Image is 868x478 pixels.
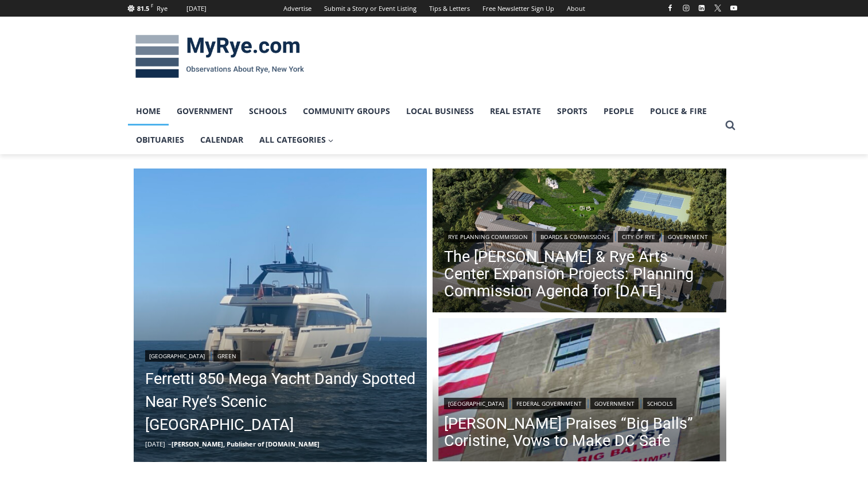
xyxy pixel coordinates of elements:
[128,27,312,87] img: MyRye.com
[444,415,715,449] a: [PERSON_NAME] Praises “Big Balls” Coristine, Vows to Make DC Safe
[169,97,241,126] a: Government
[259,134,334,146] span: All Categories
[695,1,709,15] a: Linkedin
[128,97,169,126] a: Home
[444,231,532,242] a: Rye Planning Commission
[251,126,342,154] a: All Categories
[241,97,295,126] a: Schools
[145,367,416,436] a: Ferretti 850 Mega Yacht Dandy Spotted Near Rye’s Scenic [GEOGRAPHIC_DATA]
[398,97,482,126] a: Local Business
[186,3,207,14] div: [DATE]
[663,1,677,15] a: Facebook
[213,350,240,362] a: Green
[145,350,209,362] a: [GEOGRAPHIC_DATA]
[643,398,676,409] a: Schools
[711,1,725,15] a: X
[679,1,693,15] a: Instagram
[192,126,251,154] a: Calendar
[433,169,726,315] img: (PHOTO: The Rye Arts Center has developed a conceptual plan and renderings for the development of...
[512,398,586,409] a: Federal Government
[433,318,726,465] a: Read More Trump Praises “Big Balls” Coristine, Vows to Make DC Safe
[720,115,741,136] button: View Search Form
[145,440,165,448] time: [DATE]
[145,348,416,362] div: |
[157,3,168,14] div: Rye
[444,248,715,300] a: The [PERSON_NAME] & Rye Arts Center Expansion Projects: Planning Commission Agenda for [DATE]
[168,440,172,448] span: –
[433,318,726,465] img: (PHOTO: President Donald Trump's Truth Social post about about Edward "Big Balls" Coristine gener...
[727,1,741,15] a: YouTube
[444,398,508,409] a: [GEOGRAPHIC_DATA]
[482,97,549,126] a: Real Estate
[172,440,320,448] a: [PERSON_NAME], Publisher of [DOMAIN_NAME]
[433,169,726,315] a: Read More The Osborn & Rye Arts Center Expansion Projects: Planning Commission Agenda for Tuesday...
[151,2,153,9] span: F
[595,97,642,126] a: People
[444,395,715,409] div: | | |
[549,97,595,126] a: Sports
[444,229,715,242] div: | | |
[137,4,149,13] span: 81.5
[642,97,715,126] a: Police & Fire
[590,398,639,409] a: Government
[618,231,659,242] a: City of Rye
[536,231,613,242] a: Boards & Commissions
[664,231,712,242] a: Government
[134,169,427,462] a: Read More Ferretti 850 Mega Yacht Dandy Spotted Near Rye’s Scenic Parsonage Point
[128,97,720,155] nav: Primary Navigation
[128,126,192,154] a: Obituaries
[134,169,427,462] img: (PHOTO: The 85' foot luxury yacht Dandy was parked just off Rye on Friday, August 8, 2025.)
[295,97,398,126] a: Community Groups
